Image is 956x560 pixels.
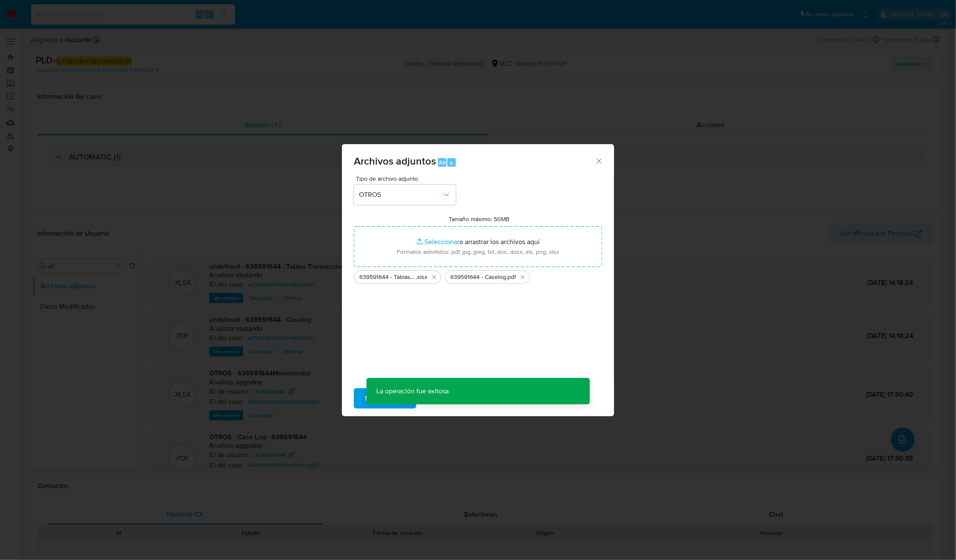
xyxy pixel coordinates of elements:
span: .xlsx [416,273,427,281]
button: Cerrar [595,157,603,165]
button: Eliminar 639591644 - Caselog.pdf [518,272,528,282]
ul: Archivos seleccionados [354,267,602,284]
span: a [450,159,453,167]
button: Subir archivo [354,388,416,409]
span: Alt [439,159,446,167]
span: 639591644 - Caselog [450,273,506,281]
span: Subir archivo [365,389,405,408]
button: Eliminar 639591644 - Tablas Transaccionales 2025 v1.2.xlsx [429,272,439,282]
span: Tipo de archivo adjunto [356,176,458,182]
span: .pdf [506,273,516,281]
button: OTROS [354,185,456,205]
span: Archivos adjuntos [354,154,436,168]
span: Cancelar [431,389,458,408]
span: 639591644 - Tablas Transaccionales 2025 v1.2 [359,273,416,281]
label: Tamaño máximo: 50MB [449,215,510,223]
p: La operación fue exitosa [367,378,459,404]
span: OTROS [359,190,442,199]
